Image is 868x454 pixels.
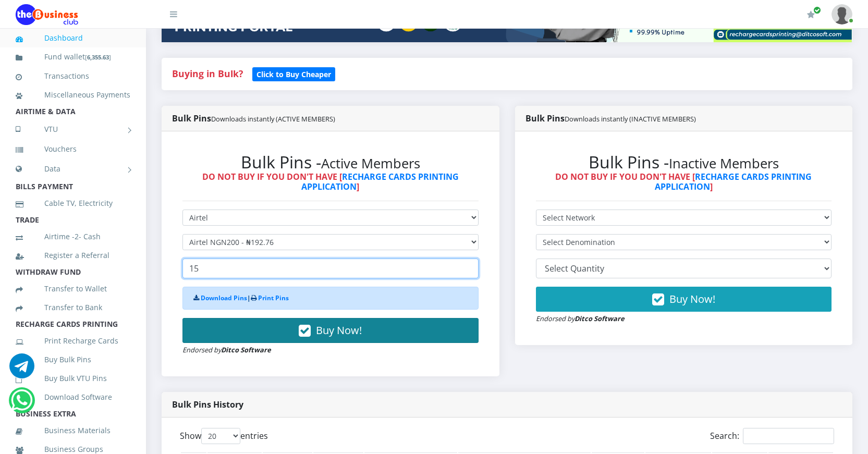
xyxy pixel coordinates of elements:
[16,45,130,69] a: Fund wallet[6,355.63]
[16,329,130,353] a: Print Recharge Cards
[16,64,130,88] a: Transactions
[525,113,696,124] strong: Bulk Pins
[221,345,271,354] strong: Ditco Software
[16,385,130,409] a: Download Software
[16,277,130,301] a: Transfer to Wallet
[16,366,130,390] a: Buy Bulk VTU Pins
[9,361,34,378] a: Chat for support
[321,154,420,173] small: Active Members
[172,113,335,124] strong: Bulk Pins
[85,53,111,61] small: [ ]
[574,314,625,323] strong: Ditco Software
[16,116,130,142] a: VTU
[301,171,459,192] a: RECHARGE CARDS PRINTING APPLICATION
[201,428,240,444] select: Showentries
[182,259,479,278] input: Enter Quantity
[252,67,335,80] a: Click to Buy Cheaper
[655,171,812,192] a: RECHARGE CARDS PRINTING APPLICATION
[16,26,130,50] a: Dashboard
[172,399,243,410] strong: Bulk Pins History
[16,4,78,25] img: Logo
[16,137,130,161] a: Vouchers
[710,428,834,444] label: Search:
[11,396,32,413] a: Chat for support
[536,152,832,172] h2: Bulk Pins -
[555,171,812,192] strong: DO NOT BUY IF YOU DON'T HAVE [ ]
[16,225,130,249] a: Airtime -2- Cash
[16,348,130,372] a: Buy Bulk Pins
[182,345,271,354] small: Endorsed by
[202,171,459,192] strong: DO NOT BUY IF YOU DON'T HAVE [ ]
[256,69,331,79] b: Click to Buy Cheaper
[16,191,130,215] a: Cable TV, Electricity
[807,10,815,19] i: Renew/Upgrade Subscription
[669,292,715,306] span: Buy Now!
[258,293,289,302] a: Print Pins
[316,323,362,337] span: Buy Now!
[16,83,130,107] a: Miscellaneous Payments
[87,53,109,61] b: 6,355.63
[536,314,625,323] small: Endorsed by
[832,4,852,24] img: User
[16,296,130,320] a: Transfer to Bank
[211,114,335,124] small: Downloads instantly (ACTIVE MEMBERS)
[16,419,130,443] a: Business Materials
[16,243,130,267] a: Register a Referral
[536,287,832,312] button: Buy Now!
[669,154,779,173] small: Inactive Members
[201,293,247,302] a: Download Pins
[180,428,268,444] label: Show entries
[565,114,696,124] small: Downloads instantly (INACTIVE MEMBERS)
[182,318,479,343] button: Buy Now!
[16,156,130,182] a: Data
[182,152,479,172] h2: Bulk Pins -
[172,67,243,80] strong: Buying in Bulk?
[813,6,821,14] span: Renew/Upgrade Subscription
[193,293,289,302] strong: |
[743,428,834,444] input: Search:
